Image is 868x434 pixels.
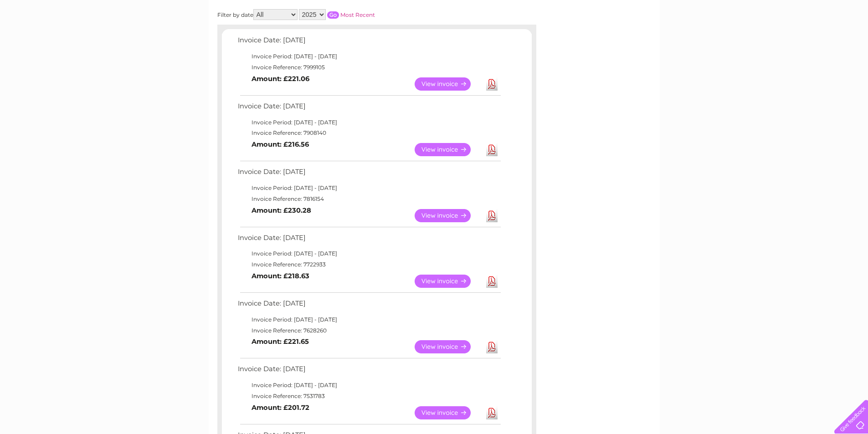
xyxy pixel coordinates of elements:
[415,77,482,91] a: View
[486,143,498,156] a: Download
[708,39,725,46] a: Water
[236,391,502,402] td: Invoice Reference: 7531783
[236,62,502,73] td: Invoice Reference: 7999105
[415,275,482,288] a: View
[252,272,309,280] b: Amount: £218.63
[236,259,502,270] td: Invoice Reference: 7722933
[31,24,77,51] img: logo.png
[340,11,375,18] a: Most Recent
[252,206,311,214] b: Amount: £230.28
[730,39,750,46] a: Energy
[236,380,502,391] td: Invoice Period: [DATE] - [DATE]
[838,39,859,46] a: Log out
[252,140,309,148] b: Amount: £216.56
[486,209,498,222] a: Download
[415,340,482,353] a: View
[236,117,502,128] td: Invoice Period: [DATE] - [DATE]
[236,100,502,117] td: Invoice Date: [DATE]
[236,183,502,194] td: Invoice Period: [DATE] - [DATE]
[217,9,457,20] div: Filter by date
[486,77,498,91] a: Download
[486,340,498,353] a: Download
[236,34,502,51] td: Invoice Date: [DATE]
[236,248,502,259] td: Invoice Period: [DATE] - [DATE]
[415,406,482,419] a: View
[236,297,502,314] td: Invoice Date: [DATE]
[415,209,482,222] a: View
[252,337,309,346] b: Amount: £221.65
[756,39,783,46] a: Telecoms
[236,325,502,336] td: Invoice Reference: 7628260
[236,194,502,204] td: Invoice Reference: 7816154
[236,166,502,183] td: Invoice Date: [DATE]
[486,406,498,419] a: Download
[486,275,498,288] a: Download
[236,363,502,380] td: Invoice Date: [DATE]
[236,314,502,325] td: Invoice Period: [DATE] - [DATE]
[789,39,802,46] a: Blog
[236,232,502,249] td: Invoice Date: [DATE]
[236,128,502,138] td: Invoice Reference: 7908140
[696,5,759,16] a: 0333 014 3131
[252,403,309,412] b: Amount: £201.72
[252,75,309,83] b: Amount: £221.06
[236,51,502,62] td: Invoice Period: [DATE] - [DATE]
[415,143,482,156] a: View
[807,39,830,46] a: Contact
[219,5,650,44] div: Clear Business is a trading name of Verastar Limited (registered in [GEOGRAPHIC_DATA] No. 3667643...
